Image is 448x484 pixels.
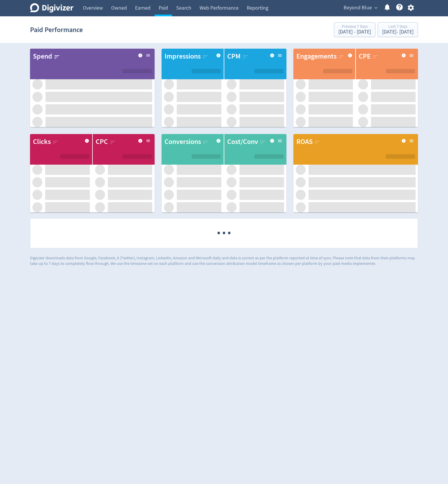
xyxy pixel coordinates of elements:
button: Beyond Blue [342,3,379,13]
div: CPM [227,52,241,61]
p: Digivizer downloads data from Google, Facebook, X (Twitter), Instagram, LinkedIn, Amazon and Micr... [30,255,418,267]
div: [DATE] - [DATE] [338,29,371,35]
div: ROAS [296,137,313,147]
span: · [221,219,227,248]
div: CPE [359,52,371,61]
div: Cost/Conv [227,137,258,147]
div: CPC [96,137,108,147]
div: Conversions [164,137,201,147]
div: [DATE] - [DATE] [382,29,414,35]
button: Last 7 Days[DATE]- [DATE] [378,22,418,37]
span: · [227,219,232,248]
div: Spend [33,52,52,61]
div: Previous 7 Days [338,24,371,29]
span: Beyond Blue [344,3,372,13]
span: expand_more [373,5,379,10]
button: Previous 7 Days[DATE] - [DATE] [334,22,375,37]
h1: Paid Performance [30,20,83,39]
span: · [216,219,221,248]
div: Impressions [164,52,201,61]
div: Last 7 Days [382,24,414,29]
div: Engagements [296,52,337,61]
div: Clicks [33,137,51,147]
